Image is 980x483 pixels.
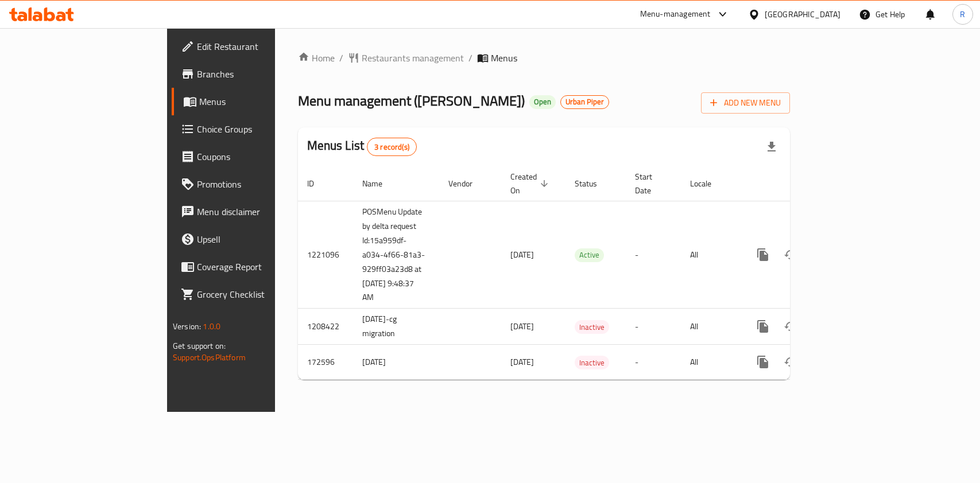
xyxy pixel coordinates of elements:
td: All [681,309,740,345]
span: Restaurants management [362,51,464,65]
a: Choice Groups [172,115,331,143]
h2: Menus List [307,137,417,156]
span: Promotions [197,177,321,191]
span: Version: [173,319,201,334]
span: R [960,8,965,21]
a: Promotions [172,170,331,198]
span: Open [529,97,556,107]
a: Grocery Checklist [172,281,331,308]
button: more [749,313,777,340]
span: Coverage Report [197,260,321,274]
span: Add New Menu [710,96,781,110]
a: Edit Restaurant [172,33,331,60]
a: Menu disclaimer [172,198,331,225]
td: POSMenu Update by delta request Id:15a959df-a034-4f66-81a3-929ff03a23d8 at [DATE] 9:48:37 AM [353,201,439,309]
span: Grocery Checklist [197,287,321,301]
td: All [681,345,740,380]
span: [DATE] [510,319,534,334]
td: - [626,309,681,345]
button: Add New Menu [701,92,790,114]
div: Open [529,95,556,109]
td: [DATE] [353,345,439,380]
div: Export file [758,133,785,161]
span: Created On [510,170,552,197]
td: - [626,201,681,309]
span: Start Date [635,170,667,197]
div: Inactive [575,320,609,334]
span: Name [362,177,397,190]
span: Menu disclaimer [197,205,321,219]
span: [DATE] [510,355,534,369]
span: Locale [690,177,726,190]
span: Menus [491,51,517,65]
li: / [468,51,472,65]
span: Branches [197,67,321,81]
a: Support.OpsPlatform [173,350,246,365]
span: Inactive [575,356,609,369]
span: [DATE] [510,247,534,262]
span: Active [575,248,604,262]
span: Choice Groups [197,122,321,136]
span: ID [307,177,329,190]
a: Coverage Report [172,253,331,281]
div: [GEOGRAPHIC_DATA] [765,8,840,21]
li: / [339,51,343,65]
button: Change Status [777,348,804,376]
span: 3 record(s) [367,142,416,153]
div: Active [575,248,604,262]
span: Vendor [448,177,487,190]
button: Change Status [777,313,804,340]
table: enhanced table [298,166,869,380]
td: [DATE]-cg migration [353,309,439,345]
span: Edit Restaurant [197,40,321,53]
span: 1.0.0 [203,319,220,334]
button: Change Status [777,241,804,268]
span: Urban Piper [561,97,609,107]
td: - [626,345,681,380]
nav: breadcrumb [298,51,790,65]
div: Menu-management [640,7,711,21]
div: Total records count [367,138,417,156]
span: Menus [199,95,321,108]
button: more [749,348,777,376]
th: Actions [740,166,869,201]
td: All [681,201,740,309]
button: more [749,241,777,268]
a: Coupons [172,143,331,170]
span: Inactive [575,321,609,334]
a: Branches [172,60,331,88]
span: Upsell [197,232,321,246]
span: Status [575,177,612,190]
a: Menus [172,88,331,115]
a: Restaurants management [348,51,464,65]
span: Coupons [197,150,321,163]
span: Menu management ( [PERSON_NAME] ) [298,88,525,114]
span: Get support on: [173,338,226,353]
a: Upsell [172,225,331,253]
